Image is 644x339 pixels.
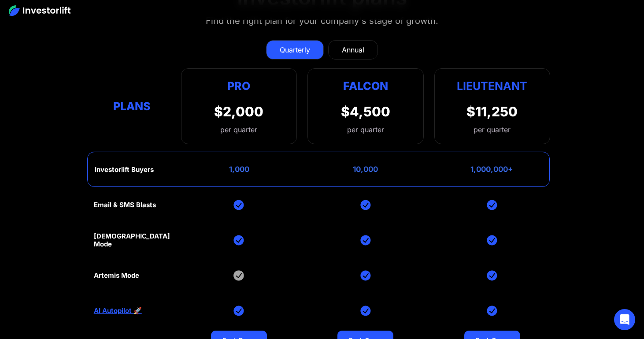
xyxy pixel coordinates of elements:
div: per quarter [214,124,263,135]
div: 1,000,000+ [470,165,513,174]
div: per quarter [474,124,511,135]
div: $2,000 [214,104,263,119]
div: Pro [214,78,263,95]
div: Plans [94,97,170,115]
div: Quarterly [280,45,310,55]
div: Open Intercom Messenger [614,309,635,330]
div: $11,250 [466,104,518,119]
div: [DEMOGRAPHIC_DATA] Mode [94,232,170,248]
div: 1,000 [229,165,249,174]
div: per quarter [347,124,384,135]
div: 10,000 [353,165,378,174]
div: Falcon [343,78,388,95]
div: Email & SMS Blasts [94,201,156,209]
div: Find the right plan for your company's stage of growth. [206,14,438,28]
div: Artemis Mode [94,272,139,279]
div: Annual [342,45,364,55]
div: $4,500 [341,104,390,119]
a: AI Autopilot 🚀 [94,307,142,315]
div: Investorlift Buyers [95,166,154,174]
strong: Lieutenant [457,79,527,93]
